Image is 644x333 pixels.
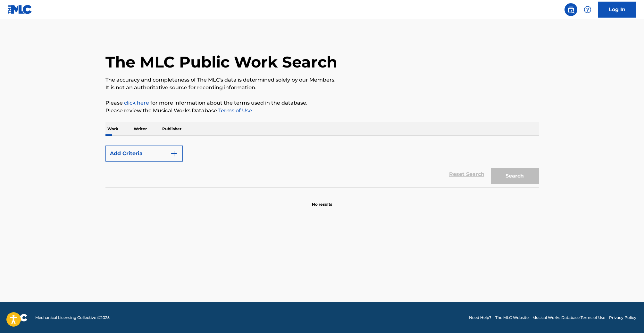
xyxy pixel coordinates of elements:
[105,76,539,84] p: The accuracy and completeness of The MLC's data is determined solely by our Members.
[105,142,539,187] form: Search Form
[105,107,539,115] p: Please review the Musical Works Database
[532,315,605,321] a: Musical Works Database Terms of Use
[584,6,591,13] img: help
[567,6,575,13] img: search
[105,84,539,91] p: It is not an authoritative source for recording information.
[217,107,252,114] a: Terms of Use
[105,52,337,72] h1: The MLC Public Work Search
[8,314,28,321] img: logo
[565,3,577,16] a: Public Search
[35,315,110,321] span: Mechanical Licensing Collective © 2025
[8,5,32,14] img: MLC Logo
[132,122,149,136] p: Writer
[160,122,183,136] p: Publisher
[598,2,636,18] a: Log In
[124,100,149,106] a: click here
[105,146,183,162] button: Add Criteria
[312,194,332,207] p: No results
[609,315,636,321] a: Privacy Policy
[105,122,120,136] p: Work
[170,150,178,157] img: 9d2ae6d4665cec9f34b9.svg
[581,3,594,16] div: Help
[495,315,529,321] a: The MLC Website
[469,315,491,321] a: Need Help?
[105,99,539,107] p: Please for more information about the terms used in the database.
